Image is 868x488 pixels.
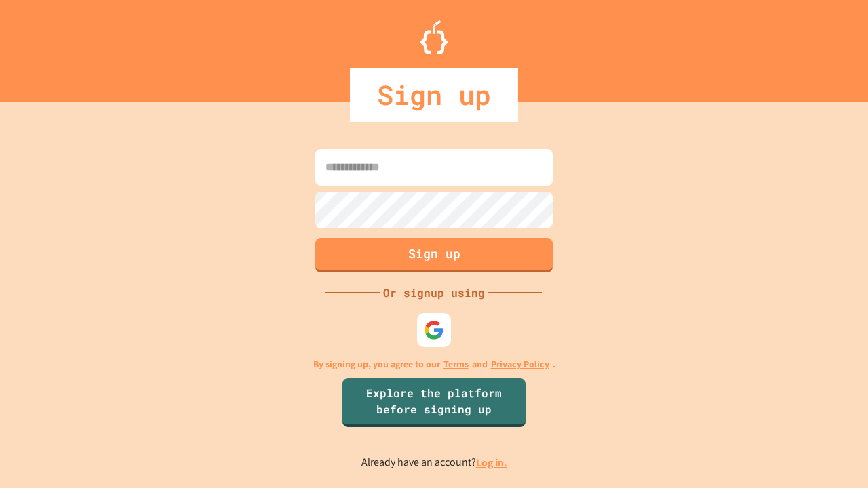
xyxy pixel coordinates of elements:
[420,20,448,54] img: Logo.svg
[342,378,526,427] a: Explore the platform before signing up
[443,357,469,371] a: Terms
[491,357,549,371] a: Privacy Policy
[424,320,444,340] img: google-icon.svg
[476,455,507,470] a: Log in.
[350,68,518,122] div: Sign up
[315,238,553,272] button: Sign up
[361,454,507,471] p: Already have an account?
[380,285,488,301] div: Or signup using
[313,357,555,371] p: By signing up, you agree to our and .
